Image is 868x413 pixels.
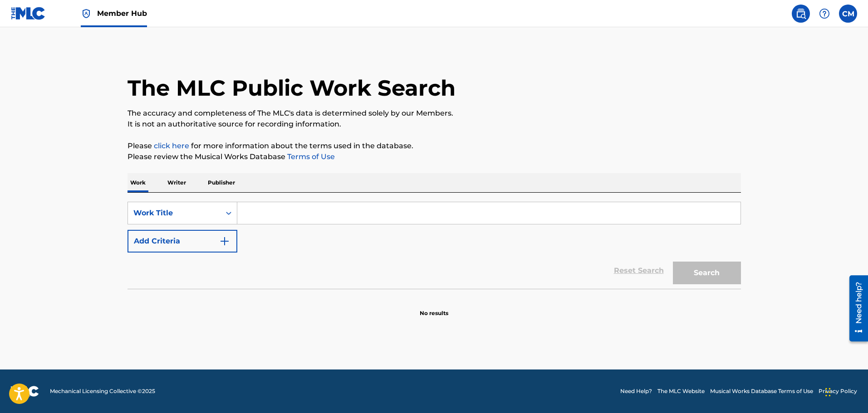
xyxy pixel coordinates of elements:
img: MLC Logo [11,7,46,20]
p: Writer [165,173,189,192]
p: Please for more information about the terms used in the database. [128,141,741,151]
img: Top Rightsholder [81,8,92,19]
iframe: Resource Center [843,272,868,345]
p: The accuracy and completeness of The MLC's data is determined solely by our Members. [128,108,741,119]
span: Mechanical Licensing Collective © 2025 [50,387,155,395]
img: 9d2ae6d4665cec9f34b9.svg [219,236,230,247]
a: Terms of Use [285,152,335,161]
h1: The MLC Public Work Search [128,74,456,102]
form: Search Form [128,202,741,289]
button: Add Criteria [128,230,237,253]
img: help [819,8,830,19]
a: Musical Works Database Terms of Use [710,387,813,395]
a: Public Search [792,5,810,23]
span: Member Hub [97,8,147,19]
p: Please review the Musical Works Database [128,151,741,162]
p: It is not an authoritative source for recording information. [128,119,741,130]
iframe: Chat Widget [823,369,868,413]
p: Publisher [205,173,238,192]
a: Need Help? [620,387,652,395]
div: Drag [825,379,831,406]
div: Help [815,5,834,23]
a: Privacy Policy [819,387,857,395]
a: The MLC Website [657,387,705,395]
img: search [795,8,806,19]
p: Work [128,173,148,192]
div: Work Title [133,208,215,219]
a: click here [154,141,189,150]
p: No results [420,298,448,317]
img: logo [11,386,39,397]
div: User Menu [839,5,857,23]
